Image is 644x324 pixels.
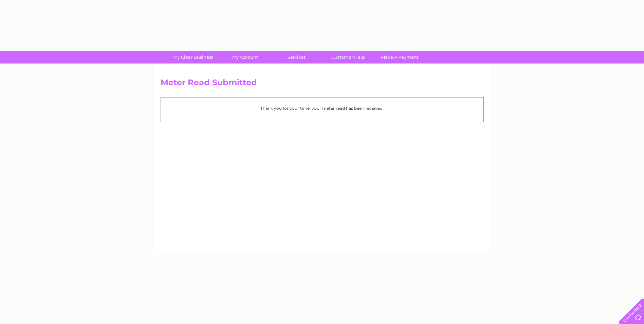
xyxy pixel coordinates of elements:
[217,51,273,64] a: My Account
[372,51,428,64] a: Make A Payment
[320,51,376,64] a: Customer Help
[164,105,480,111] p: Thank you for your time, your meter read has been received.
[269,51,325,64] a: Services
[161,78,484,91] h2: Meter Read Submitted
[165,51,221,64] a: My Clear Business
